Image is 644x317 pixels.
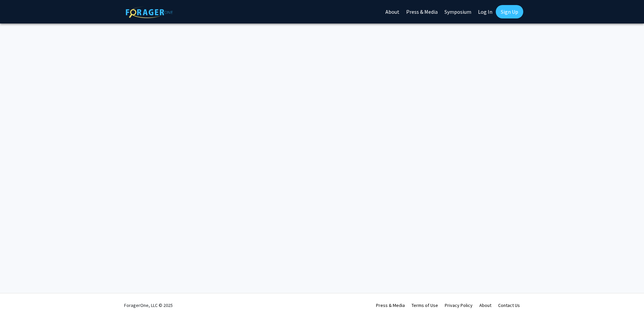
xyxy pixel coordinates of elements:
[498,302,520,308] a: Contact Us
[376,302,405,308] a: Press & Media
[126,6,173,18] img: ForagerOne Logo
[412,302,438,308] a: Terms of Use
[496,5,523,18] a: Sign Up
[445,302,473,308] a: Privacy Policy
[479,302,491,308] a: About
[124,294,173,317] div: ForagerOne, LLC © 2025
